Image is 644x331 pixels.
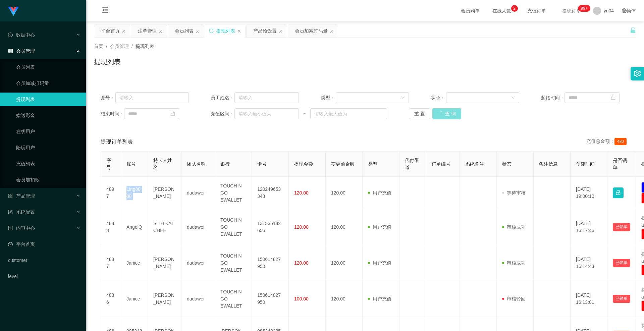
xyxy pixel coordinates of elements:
td: 4887 [101,245,121,281]
span: 审核驳回 [502,296,526,301]
td: TOUCH N GO EWALLET [215,281,252,317]
span: 序号 [106,158,111,170]
span: 账号： [101,94,115,101]
td: dadawei [181,281,215,317]
i: 图标: close [279,29,283,33]
span: 提现金额 [294,161,313,167]
td: 150614827950 [252,281,289,317]
td: 150614827950 [252,245,289,281]
span: 用户充值 [368,260,391,266]
span: 是否锁单 [613,158,627,170]
span: 用户充值 [368,296,391,301]
a: 图标: dashboard平台首页 [8,237,80,251]
sup: 305 [578,5,590,12]
span: 系统配置 [8,209,35,215]
td: Janice [121,245,148,281]
a: 赠送彩金 [16,109,80,122]
span: 账号 [126,161,136,167]
td: 120.00 [326,209,363,245]
i: 图标: down [401,96,405,100]
span: 100.00 [294,296,309,301]
td: [PERSON_NAME] [148,177,181,209]
span: 系统备注 [465,161,484,167]
span: 充值区间： [211,110,234,117]
span: 订单编号 [432,161,450,167]
span: 变更前金额 [331,161,355,167]
i: 图标: form [8,210,13,214]
td: [PERSON_NAME] [148,245,181,281]
a: 提现列表 [16,93,80,106]
span: 充值订单 [524,8,549,13]
a: customer [8,254,80,267]
i: 图标: close [122,29,126,33]
p: 2 [513,5,516,12]
td: [DATE] 16:13:01 [571,281,607,317]
div: 产品预设置 [253,24,277,37]
span: 提现订单 [559,8,584,13]
i: 图标: sync [209,29,214,33]
td: Ling8888 [121,177,148,209]
span: 状态 [502,161,512,167]
img: logo.9652507e.png [8,7,19,16]
span: 类型 [368,161,377,167]
i: 图标: close [159,29,163,33]
td: 4886 [101,281,121,317]
a: level [8,270,80,283]
span: 审核成功 [502,224,526,230]
td: dadawei [181,177,215,209]
span: 代付渠道 [405,158,419,170]
div: 会员加减打码量 [295,24,328,37]
span: 创建时间 [576,161,595,167]
td: dadawei [181,209,215,245]
span: 产品管理 [8,193,35,199]
span: / [131,44,133,49]
a: 会员加减打码量 [16,76,80,90]
i: 图标: close [237,29,241,33]
i: 图标: menu-fold [94,0,117,22]
td: [DATE] 16:17:46 [571,209,607,245]
i: 图标: appstore-o [8,194,13,198]
td: TOUCH N GO EWALLET [215,245,252,281]
td: [PERSON_NAME] [148,281,181,317]
a: 会员列表 [16,60,80,74]
a: 充值列表 [16,157,80,170]
i: 图标: close [330,29,334,33]
span: 480 [614,138,627,145]
td: AngelQ [121,209,148,245]
span: 卡号 [257,161,267,167]
td: Janice [121,281,148,317]
i: 图标: down [511,96,515,100]
i: 图标: calendar [170,111,175,116]
i: 图标: profile [8,226,13,230]
span: 备注信息 [539,161,558,167]
td: 4897 [101,177,121,209]
td: TOUCH N GO EWALLET [215,177,252,209]
input: 请输入最大值为 [310,108,387,119]
i: 图标: setting [634,70,641,77]
button: 已锁单 [613,259,630,267]
i: 图标: check-circle-o [8,33,13,37]
i: 图标: table [8,49,13,53]
h1: 提现列表 [94,57,121,67]
i: 图标: unlock [630,27,636,33]
span: 内容中心 [8,225,35,231]
a: 会员加扣款 [16,173,80,186]
span: 起始时间： [541,94,565,101]
span: 数据中心 [8,32,35,38]
sup: 2 [511,5,518,12]
span: 在线人数 [489,8,515,13]
span: 团队名称 [187,161,206,167]
div: 充值总金额： [586,138,629,146]
button: 重 置 [409,108,430,119]
span: 会员管理 [110,44,129,49]
td: 4888 [101,209,121,245]
div: 提现列表 [216,24,235,37]
span: 提现列表 [136,44,154,49]
span: 结束时间： [101,110,124,117]
button: 已锁单 [613,223,630,231]
span: 120.00 [294,190,309,196]
td: 120.00 [326,245,363,281]
td: TOUCH N GO EWALLET [215,209,252,245]
div: 注单管理 [138,24,157,37]
i: 图标: close [196,29,200,33]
